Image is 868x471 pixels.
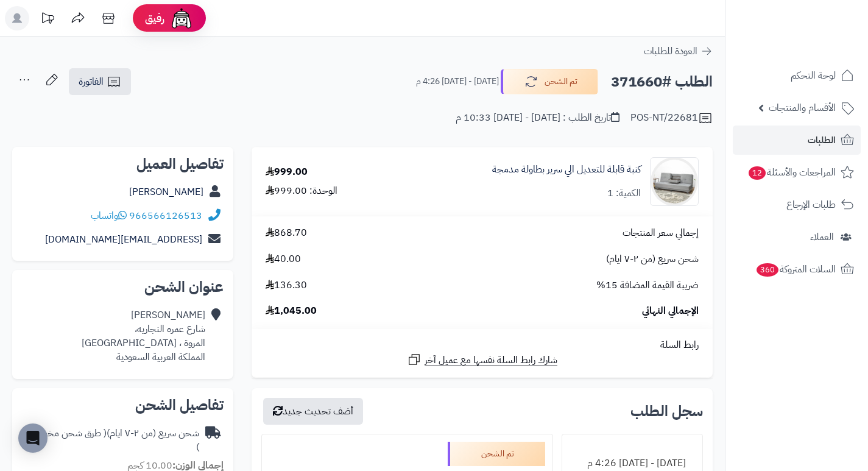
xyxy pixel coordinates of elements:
[786,196,836,213] span: طلبات الإرجاع
[145,11,164,26] span: رفيق
[810,228,834,246] span: العملاء
[129,208,202,223] a: 966566126513
[22,280,224,294] h2: عنوان الشحن
[263,398,363,425] button: أضف تحديث جديد
[791,67,836,84] span: لوحة التحكم
[456,111,619,125] div: تاريخ الطلب : [DATE] - [DATE] 10:33 م
[18,423,48,453] div: Open Intercom Messenger
[785,33,856,58] img: logo-2.png
[22,398,224,413] h2: تفاصيل الشحن
[79,74,104,89] span: الفاتورة
[733,126,861,155] a: الطلبات
[91,208,127,223] a: واتساب
[733,222,861,252] a: العملاء
[22,427,199,455] div: شحن سريع (من ٢-٧ ايام)
[606,252,699,266] span: شحن سريع (من ٢-٧ ايام)
[266,226,307,240] span: 868.70
[448,442,545,466] div: تم الشحن
[607,186,641,200] div: الكمية: 1
[266,252,301,266] span: 40.00
[733,190,861,219] a: طلبات الإرجاع
[611,69,713,94] h2: الطلب #371660
[644,44,697,58] span: العودة للطلبات
[407,352,557,367] a: شارك رابط السلة نفسها مع عميل آخر
[266,184,337,198] div: الوحدة: 999.00
[757,263,778,277] span: 360
[416,76,499,88] small: [DATE] - [DATE] 4:26 م
[82,308,205,364] div: [PERSON_NAME] شارع عمره النجاريه، المروة ، [GEOGRAPHIC_DATA] المملكة العربية السعودية
[749,166,766,180] span: 12
[32,6,63,34] a: تحديثات المنصة
[425,353,557,367] span: شارك رابط السلة نفسها مع عميل آخر
[266,165,308,179] div: 999.00
[169,6,194,30] img: ai-face.png
[630,404,703,419] h3: سجل الطلب
[129,185,203,199] a: [PERSON_NAME]
[266,304,317,318] span: 1,045.00
[256,338,708,352] div: رابط السلة
[596,278,699,292] span: ضريبة القيمة المضافة 15%
[733,61,861,90] a: لوحة التحكم
[630,111,713,126] div: POS-NT/22681
[747,164,836,181] span: المراجعات والأسئلة
[733,158,861,187] a: المراجعات والأسئلة12
[266,278,307,292] span: 136.30
[808,132,836,149] span: الطلبات
[644,44,713,58] a: العودة للطلبات
[651,157,698,206] img: 1747742872-1-90x90.jpg
[623,226,699,240] span: إجمالي سعر المنتجات
[45,232,202,247] a: [EMAIL_ADDRESS][DOMAIN_NAME]
[69,68,131,95] a: الفاتورة
[642,304,699,318] span: الإجمالي النهائي
[501,69,598,94] button: تم الشحن
[769,99,836,116] span: الأقسام والمنتجات
[22,157,224,171] h2: تفاصيل العميل
[755,261,836,278] span: السلات المتروكة
[492,163,641,177] a: كنبة قابلة للتعديل الي سرير بطاولة مدمجة
[733,255,861,284] a: السلات المتروكة360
